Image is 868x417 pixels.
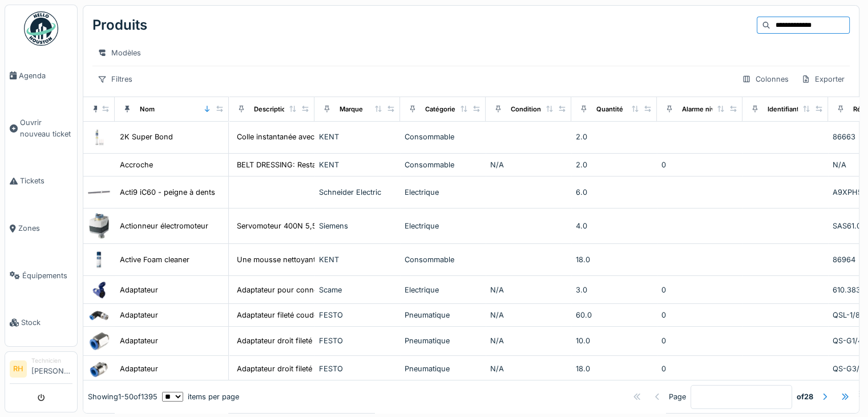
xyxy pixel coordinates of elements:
div: Marque [340,105,363,114]
div: 2.0 [576,159,652,170]
div: Conditionnement [511,105,565,114]
div: Adaptateur [120,335,158,346]
img: 2K Super Bond [88,126,110,149]
div: Produits [92,10,147,40]
div: 3.0 [576,284,652,295]
img: Adaptateur [88,360,110,378]
div: Acti9 iC60 - peigne à dents [120,187,215,198]
div: Pneumatique [405,310,481,320]
div: FESTO [319,310,395,320]
a: Agenda [5,52,77,99]
div: 0 [661,363,738,374]
div: Adaptateur fileté coudé Festo QS vers Enfichabl... [237,310,410,320]
img: Badge_color-CXgf-gQk.svg [24,11,58,46]
div: Pneumatique [405,363,481,374]
div: Description [254,105,290,114]
div: 0 [661,310,738,320]
div: Electrique [405,187,481,198]
span: Agenda [19,70,72,81]
div: 10.0 [576,335,652,346]
img: Adaptateur [88,280,110,299]
span: Zones [18,223,72,234]
strong: of 28 [797,391,813,402]
div: Identifiant interne [768,105,823,114]
div: Adaptateur pour connecteur industriel Scame, 16... [237,284,414,295]
img: Adaptateur [88,331,110,350]
img: Adaptateur [88,309,110,322]
div: Filtres [92,71,138,87]
div: KENT [319,131,395,142]
div: N/A [490,284,567,295]
a: Ouvrir nouveau ticket [5,99,77,158]
div: Page [669,391,686,402]
li: RH [10,360,27,378]
a: Zones [5,205,77,252]
div: Actionneur électromoteur [120,220,208,231]
div: Showing 1 - 50 of 1395 [88,391,158,402]
div: 0 [661,284,738,295]
div: Schneider Electric [319,187,395,198]
div: 4.0 [576,220,652,231]
div: items per page [162,391,239,402]
div: Active Foam cleaner [120,254,189,265]
div: FESTO [319,363,395,374]
div: Adaptateur [120,363,158,374]
div: Alarme niveau bas [682,105,739,114]
li: [PERSON_NAME] [31,356,72,381]
div: Exporter [796,71,850,87]
div: 2.0 [576,131,652,142]
div: 2K Super Bond [120,131,173,142]
div: Pneumatique [405,335,481,346]
div: Consommable [405,159,481,170]
div: N/A [490,335,567,346]
div: Quantité [596,105,623,114]
div: N/A [490,363,567,374]
a: Tickets [5,158,77,205]
div: N/A [490,159,567,170]
div: 60.0 [576,310,652,320]
div: BELT DRESSING: Restaure et améliore l'accroche ... [237,159,415,170]
img: Acti9 iC60 - peigne à dents [88,181,110,203]
div: Colle instantanée avec des propriétés de rempli... [237,131,408,142]
div: Consommable [405,131,481,142]
div: Adaptateur [120,284,158,295]
span: Ouvrir nouveau ticket [20,117,72,139]
div: Catégorie [425,105,455,114]
div: 0 [661,335,738,346]
span: Stock [21,317,72,328]
div: Consommable [405,254,481,265]
img: Actionneur électromoteur [88,213,110,239]
div: Adaptateur droit fileté Festo QS vers Enfichabl... [237,335,405,346]
div: Adaptateur [120,310,158,320]
div: KENT [319,159,395,170]
div: Colonnes [737,71,794,87]
div: N/A [490,310,567,320]
div: Electrique [405,284,481,295]
a: RH Technicien[PERSON_NAME] [10,356,72,384]
div: Adaptateur droit fileté Festo QS vers Enfichabl... [237,363,405,374]
div: Accroche [120,159,153,170]
span: Équipements [22,270,72,281]
div: 18.0 [576,363,652,374]
img: Active Foam cleaner [88,248,110,271]
div: 0 [661,159,738,170]
div: Modèles [92,45,146,61]
div: Une mousse nettoyante polyvalente pour garnitur... [237,254,416,265]
div: Scame [319,284,395,295]
div: Technicien [31,356,72,365]
div: KENT [319,254,395,265]
div: Siemens [319,220,395,231]
span: Tickets [20,175,72,186]
div: Servomoteur 400N 5,5mm 3pts 230V 120s [237,220,386,231]
a: Stock [5,299,77,347]
div: FESTO [319,335,395,346]
div: Nom [140,105,155,114]
div: 6.0 [576,187,652,198]
div: Electrique [405,220,481,231]
a: Équipements [5,252,77,299]
div: 18.0 [576,254,652,265]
